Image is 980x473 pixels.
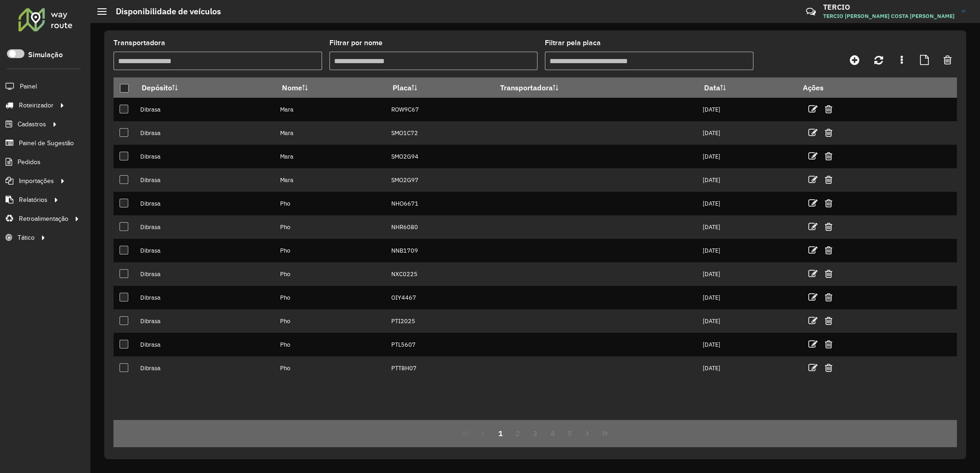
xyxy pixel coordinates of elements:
a: Editar [808,220,818,233]
td: [DATE] [698,98,796,121]
a: Excluir [825,197,832,209]
a: Editar [808,126,818,139]
button: 3 [526,425,544,442]
td: SMO2G94 [386,145,494,168]
td: [DATE] [698,145,796,168]
td: Dibrasa [135,286,275,309]
td: NXC0225 [386,262,494,286]
td: [DATE] [698,333,796,356]
a: Excluir [825,291,832,303]
td: Pho [275,239,386,262]
button: 2 [509,425,526,442]
button: Last Page [596,425,614,442]
a: Editar [808,173,818,186]
td: Dibrasa [135,168,275,192]
td: Pho [275,286,386,309]
span: Painel [20,82,37,91]
a: Editar [808,150,818,162]
td: [DATE] [698,356,796,380]
td: PTL5607 [386,333,494,356]
span: TERCIO [PERSON_NAME] COSTA [PERSON_NAME] [823,12,955,20]
td: [DATE] [698,168,796,192]
a: Excluir [825,267,832,280]
td: Dibrasa [135,333,275,356]
td: PTI2025 [386,309,494,333]
td: Pho [275,215,386,239]
td: [DATE] [698,121,796,145]
td: Dibrasa [135,239,275,262]
a: Excluir [825,173,832,186]
label: Filtrar pela placa [545,37,601,48]
td: NNB1709 [386,239,494,262]
a: Excluir [825,126,832,139]
th: Nome [275,78,386,98]
a: Editar [808,314,818,327]
td: Dibrasa [135,121,275,145]
td: [DATE] [698,262,796,286]
td: Dibrasa [135,145,275,168]
th: Data [698,78,796,98]
span: Tático [18,233,35,242]
a: Excluir [825,150,832,162]
h2: Disponibilidade de veículos [107,6,221,17]
td: Mara [275,145,386,168]
th: Transportadora [494,78,698,98]
h3: TERCIO [823,3,955,12]
a: Excluir [825,220,832,233]
th: Depósito [135,78,275,98]
td: [DATE] [698,286,796,309]
td: Mara [275,168,386,192]
td: Dibrasa [135,262,275,286]
a: Contato Rápido [801,2,821,22]
td: OIY4467 [386,286,494,309]
a: Editar [808,338,818,350]
button: 5 [562,425,579,442]
td: [DATE] [698,309,796,333]
td: Pho [275,309,386,333]
span: Importações [19,176,54,186]
span: Relatórios [19,195,48,205]
th: Placa [386,78,494,98]
td: Pho [275,192,386,215]
a: Editar [808,361,818,374]
span: Roteirizador [19,101,54,110]
td: Dibrasa [135,309,275,333]
a: Excluir [825,338,832,350]
td: NHO6671 [386,192,494,215]
a: Excluir [825,361,832,374]
span: Retroalimentação [19,214,68,224]
a: Excluir [825,244,832,256]
td: Mara [275,98,386,121]
a: Excluir [825,314,832,327]
a: Editar [808,267,818,280]
td: Pho [275,356,386,380]
span: Painel de Sugestão [19,138,74,148]
button: 4 [544,425,562,442]
a: Editar [808,103,818,115]
td: PTT8H07 [386,356,494,380]
td: SMO1C72 [386,121,494,145]
td: Pho [275,262,386,286]
td: Mara [275,121,386,145]
a: Editar [808,291,818,303]
a: Editar [808,244,818,256]
td: [DATE] [698,192,796,215]
a: Editar [808,197,818,209]
span: Cadastros [18,119,46,129]
span: Pedidos [18,157,41,167]
td: ROW9C67 [386,98,494,121]
td: Dibrasa [135,356,275,380]
label: Filtrar por nome [329,37,382,48]
td: Dibrasa [135,215,275,239]
td: SMO2G97 [386,168,494,192]
td: NHR6080 [386,215,494,239]
label: Simulação [28,49,63,60]
td: Dibrasa [135,192,275,215]
th: Ações [796,78,852,97]
td: [DATE] [698,215,796,239]
td: Dibrasa [135,98,275,121]
a: Excluir [825,103,832,115]
label: Transportadora [114,37,165,48]
button: Next Page [579,425,596,442]
td: [DATE] [698,239,796,262]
